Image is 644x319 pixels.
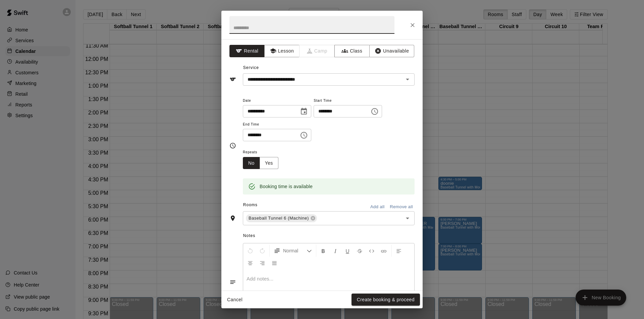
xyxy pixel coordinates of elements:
button: Yes [260,157,278,169]
button: Insert Link [378,245,389,257]
button: Unavailable [369,45,414,57]
span: Start Time [314,96,382,105]
button: Cancel [224,294,246,306]
button: Center Align [245,257,256,269]
button: Choose time, selected time is 6:00 PM [297,129,311,142]
button: Right Align [257,257,268,269]
div: Booking time is available [260,180,313,192]
button: Format Italics [330,245,341,257]
button: Lesson [264,45,300,57]
svg: Service [229,76,236,83]
button: Add all [367,202,388,212]
button: Create booking & proceed [352,294,420,306]
span: Normal [283,247,307,254]
button: Open [403,214,412,223]
button: Format Strikethrough [354,245,365,257]
span: Notes [243,231,415,241]
button: Undo [245,245,256,257]
span: Camps can only be created in the Services page [300,45,335,57]
button: Justify Align [269,257,280,269]
button: Close [407,19,419,31]
svg: Rooms [229,215,236,222]
button: Class [334,45,370,57]
span: Service [243,65,259,70]
button: Redo [257,245,268,257]
span: Date [243,96,311,105]
button: Formatting Options [271,245,315,257]
button: Rental [229,45,265,57]
span: Repeats [243,148,284,157]
button: Open [403,75,412,84]
button: Choose time, selected time is 5:00 PM [368,105,381,118]
span: Rooms [243,203,258,207]
button: No [243,157,260,169]
div: outlined button group [243,157,278,169]
div: Baseball Tunnel 6 (Machine) [246,214,317,222]
button: Remove all [388,202,415,212]
button: Choose date, selected date is Sep 10, 2025 [297,105,311,118]
button: Left Align [393,245,405,257]
span: Baseball Tunnel 6 (Machine) [246,215,312,222]
button: Insert Code [366,245,377,257]
button: Format Bold [318,245,329,257]
svg: Timing [229,142,236,149]
svg: Notes [229,279,236,286]
button: Format Underline [342,245,353,257]
span: End Time [243,120,311,129]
